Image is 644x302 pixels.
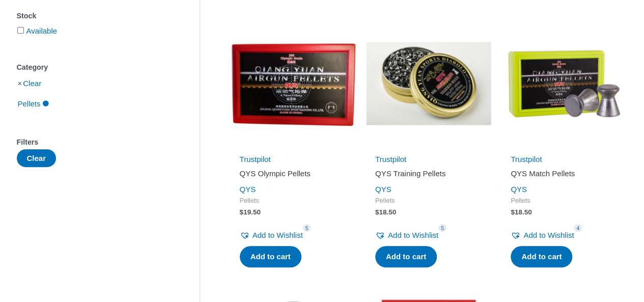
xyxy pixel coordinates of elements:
[17,149,57,167] button: Clear
[511,208,531,216] bdi: 18.50
[240,208,261,216] bdi: 19.50
[240,169,347,182] a: QYS Olympic Pellets
[240,185,256,194] a: QYS
[511,169,618,179] h2: QYS Match Pellets
[240,208,244,216] span: $
[17,135,169,150] div: Filters
[23,79,41,88] a: Clear
[240,228,303,242] a: Add to Wishlist
[375,208,379,216] span: $
[375,169,482,179] h2: QYS Training Pellets
[375,208,396,216] bdi: 18.50
[574,224,582,232] span: 4
[240,169,347,179] h2: QYS Olympic Pellets
[17,60,169,75] div: Category
[303,224,311,232] span: 5
[366,21,491,146] img: QYS Training Pellets
[511,185,527,194] a: QYS
[375,228,438,242] a: Add to Wishlist
[501,21,627,146] img: QYS Match Pellets
[17,27,24,34] input: Available
[231,21,356,146] img: QYS Olympic Pellets
[17,99,50,107] a: Pellets
[511,155,542,163] a: Trustpilot
[17,9,169,23] div: Stock
[511,246,572,267] a: Add to cart: “QYS Match Pellets”
[240,197,347,205] span: Pellets
[511,197,618,205] span: Pellets
[438,224,446,232] span: 5
[240,246,301,267] a: Add to cart: “QYS Olympic Pellets”
[375,197,482,205] span: Pellets
[240,155,271,163] a: Trustpilot
[253,231,303,239] span: Add to Wishlist
[511,208,515,216] span: $
[523,231,574,239] span: Add to Wishlist
[375,246,437,267] a: Add to cart: “QYS Training Pellets”
[375,185,391,194] a: QYS
[17,95,42,113] span: Pellets
[26,26,58,35] a: Available
[375,155,406,163] a: Trustpilot
[511,228,574,242] a: Add to Wishlist
[511,169,618,182] a: QYS Match Pellets
[388,231,438,239] span: Add to Wishlist
[375,169,482,182] a: QYS Training Pellets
